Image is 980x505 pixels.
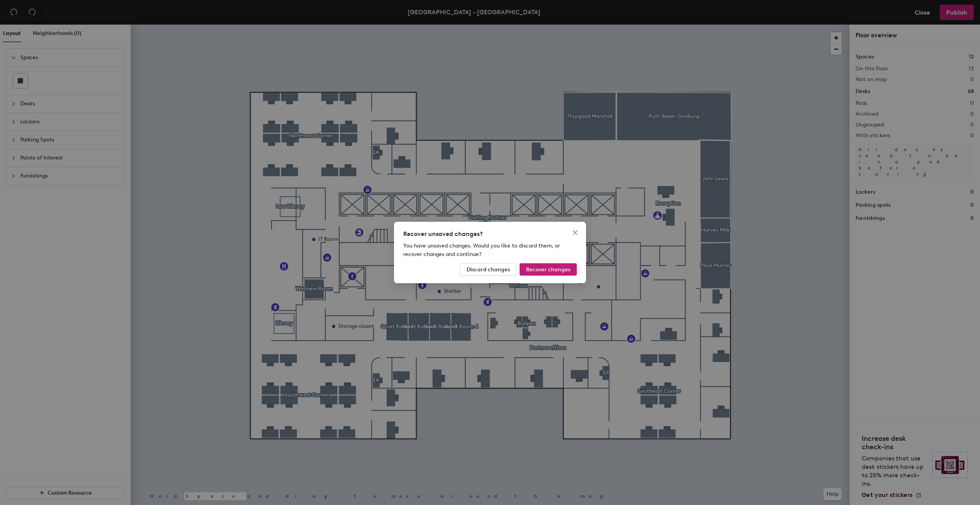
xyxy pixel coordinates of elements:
[569,229,581,236] span: Close
[403,229,577,239] div: Recover unsaved changes?
[460,263,516,276] button: Discard changes
[467,266,510,273] span: Discard changes
[526,266,570,273] span: Recover changes
[572,229,578,236] span: close
[403,243,560,257] span: You have unsaved changes. Would you like to discard them, or recover changes and continue?
[520,263,577,276] button: Recover changes
[569,226,581,239] button: Close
